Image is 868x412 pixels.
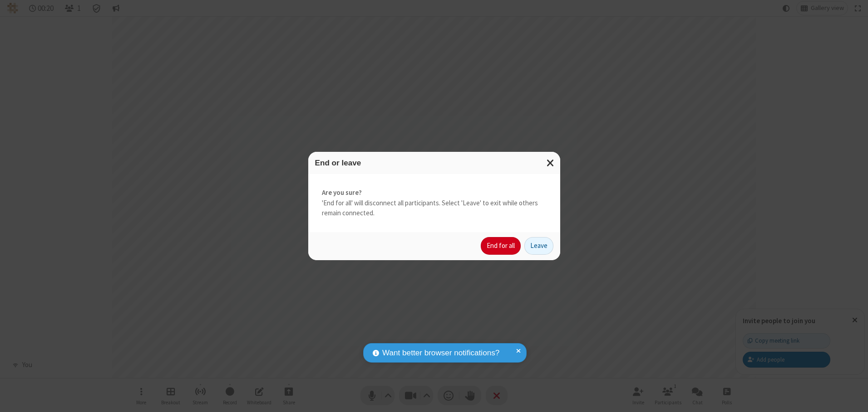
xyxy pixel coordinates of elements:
button: End for all [481,237,521,255]
span: Want better browser notifications? [382,347,499,359]
strong: Are you sure? [322,188,547,198]
button: Close modal [541,152,560,174]
button: Leave [524,237,553,255]
h3: End or leave [315,159,553,167]
div: 'End for all' will disconnect all participants. Select 'Leave' to exit while others remain connec... [308,174,560,232]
